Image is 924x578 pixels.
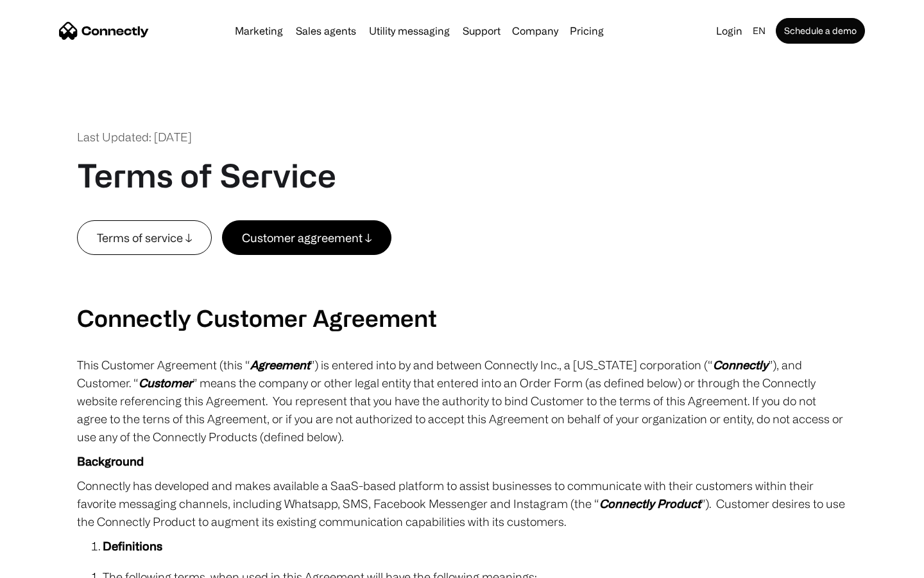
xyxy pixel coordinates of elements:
[291,26,361,36] a: Sales agents
[77,455,144,468] strong: Background
[250,358,310,371] em: Agreement
[713,358,768,371] em: Connectly
[77,304,847,331] h2: Connectly Customer Agreement
[364,26,455,36] a: Utility messaging
[599,497,701,510] em: Connectly Product
[97,229,192,247] div: Terms of service ↓
[139,376,193,389] em: Customer
[77,128,192,146] div: Last Updated: [DATE]
[230,26,288,36] a: Marketing
[458,26,506,36] a: Support
[77,279,847,297] p: ‍
[565,26,609,36] a: Pricing
[776,18,865,44] a: Schedule a demo
[242,229,372,247] div: Customer aggreement ↓
[103,539,162,552] strong: Definitions
[13,554,77,574] aside: Language selected: English
[711,22,748,40] a: Login
[77,477,847,530] p: Connectly has developed and makes available a SaaS-based platform to assist businesses to communi...
[77,255,847,273] p: ‍
[512,22,558,40] div: Company
[753,22,766,40] div: en
[77,356,847,446] p: This Customer Agreement (this “ ”) is entered into by and between Connectly Inc., a [US_STATE] co...
[26,556,77,574] ul: Language list
[77,156,336,195] h1: Terms of Service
